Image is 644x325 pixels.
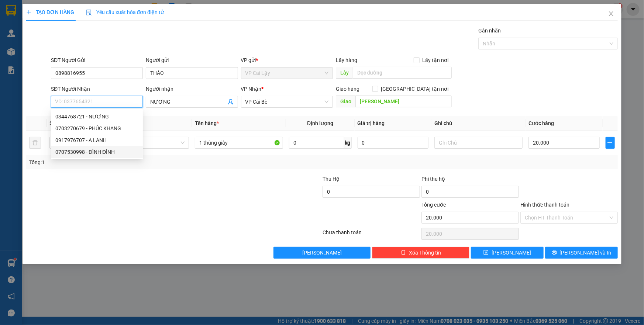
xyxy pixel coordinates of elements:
span: Tên hàng [195,120,219,126]
div: Người gửi [146,56,238,64]
div: 0703270679 - PHÚC KHANG [55,124,138,132]
div: Người nhận [146,85,238,93]
label: Gán nhãn [478,28,501,34]
span: printer [552,250,557,256]
span: kg [344,137,352,149]
span: Lấy tận nơi [420,56,452,64]
button: save[PERSON_NAME] [471,247,544,259]
div: 0917976707 - A LANH [51,134,143,146]
span: Cước hàng [528,120,554,126]
button: delete [29,137,41,149]
div: 0707530998 - ĐÌNH ĐÌNH [55,148,138,156]
div: Tổng: 1 [29,158,249,166]
span: Giao hàng [336,86,359,92]
span: SL [49,120,55,126]
div: Phí thu hộ [421,175,519,186]
span: delete [401,250,406,256]
img: icon [86,10,92,15]
input: Ghi Chú [434,137,523,149]
span: Giá trị hàng [358,120,385,126]
div: 0917976707 - A LANH [55,136,138,144]
input: 0 [358,137,429,149]
span: VP Nhận [241,86,262,92]
div: SĐT Người Gửi [51,56,143,64]
span: Định lượng [307,120,333,126]
div: 0344768721 - NƯƠNG [55,113,138,121]
span: [PERSON_NAME] [302,249,342,257]
span: Giao [336,96,355,107]
button: printer[PERSON_NAME] và In [545,247,618,259]
span: TẠO ĐƠN HÀNG [26,9,74,15]
div: SĐT Người Nhận [51,85,143,93]
div: 0707530998 - ĐÌNH ĐÌNH [51,146,143,158]
span: Tổng cước [421,202,446,208]
span: close [608,11,614,17]
div: VP gửi [241,56,333,64]
div: 0703270679 - PHÚC KHANG [51,122,143,134]
button: [PERSON_NAME] [273,247,371,259]
label: Hình thức thanh toán [520,202,569,208]
input: Dọc đường [355,96,452,107]
th: Ghi chú [431,116,526,131]
span: Yêu cầu xuất hóa đơn điện tử [86,9,164,15]
span: VP Cai Lậy [245,68,328,79]
span: save [483,250,489,256]
span: Xóa Thông tin [409,249,441,257]
span: Thu Hộ [323,176,340,182]
button: plus [606,137,615,149]
input: Dọc đường [353,67,452,79]
span: Lấy hàng [336,57,357,63]
span: [PERSON_NAME] và In [560,249,612,257]
span: VP Cái Bè [245,96,328,107]
span: [PERSON_NAME] [492,249,531,257]
span: plus [26,10,31,15]
div: 0344768721 - NƯƠNG [51,111,143,122]
span: Khác [105,137,185,148]
input: VD: Bàn, Ghế [195,137,283,149]
span: Lấy [336,67,353,79]
button: deleteXóa Thông tin [372,247,469,259]
div: Chưa thanh toán [322,228,421,241]
button: Close [601,4,621,24]
span: plus [606,140,614,146]
span: [GEOGRAPHIC_DATA] tận nơi [378,85,452,93]
span: user-add [228,99,234,105]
